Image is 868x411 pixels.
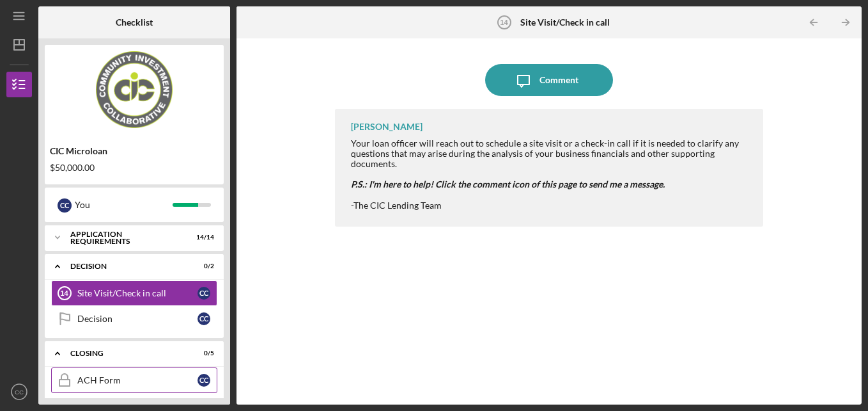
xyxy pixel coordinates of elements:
div: 0 / 2 [191,262,214,270]
b: Site Visit/Check in call [520,17,610,28]
tspan: 14 [60,289,68,297]
div: C C [198,287,210,300]
button: CC [6,379,32,405]
a: 14Site Visit/Check in callCC [51,280,217,306]
div: C C [58,198,72,213]
em: P.S.: I'm here to help! Click the comment icon of this page to send me a message. [351,179,665,189]
img: Product logo [45,51,224,128]
div: Decision [70,262,182,270]
div: APPLICATION REQUIREMENTS [70,230,182,245]
div: [PERSON_NAME] [351,122,422,132]
div: Decision [77,314,198,324]
div: Site Visit/Check in call [77,288,198,298]
div: $50,000.00 [50,163,219,173]
div: C C [198,374,210,387]
div: CIC Microloan [50,146,219,156]
a: ACH FormCC [51,367,217,393]
div: Comment [539,64,578,96]
text: CC [15,389,24,396]
div: 14 / 14 [191,234,214,241]
tspan: 14 [500,19,508,26]
div: C C [198,312,210,325]
div: ACH Form [77,375,198,385]
div: You [75,194,173,216]
div: Your loan officer will reach out to schedule a site visit or a check-in call if it is needed to c... [351,138,751,169]
button: Comment [485,64,613,96]
a: DecisionCC [51,306,217,332]
div: -The CIC Lending Team [351,200,751,211]
div: 0 / 5 [191,350,214,357]
b: Checklist [116,17,153,28]
div: CLOSING [70,350,182,357]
